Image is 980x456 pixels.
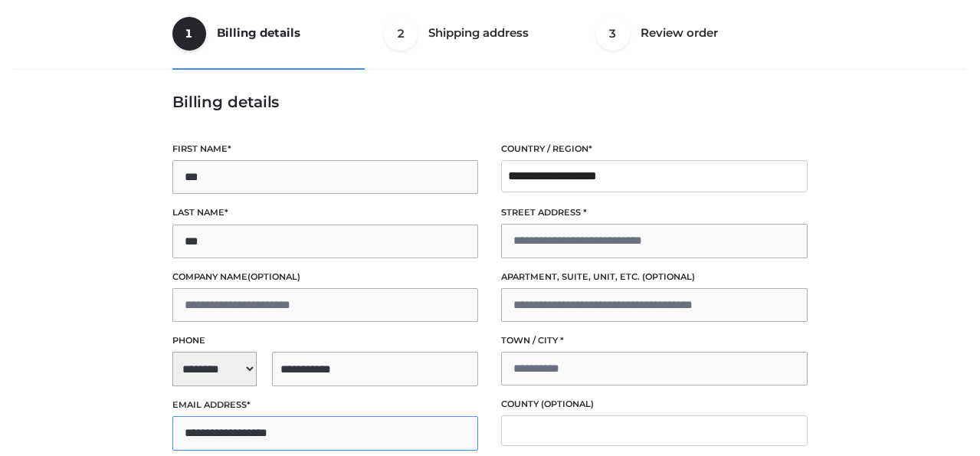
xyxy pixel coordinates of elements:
[172,93,808,111] h3: Billing details
[501,142,808,156] label: Country / Region
[501,270,808,284] label: Apartment, suite, unit, etc.
[247,271,300,282] span: (optional)
[172,205,479,220] label: Last name
[642,271,695,282] span: (optional)
[172,142,479,156] label: First name
[172,270,479,284] label: Company name
[501,397,808,412] label: County
[501,333,808,348] label: Town / City
[172,398,479,412] label: Email address
[172,333,479,348] label: Phone
[501,205,808,220] label: Street address
[541,399,594,409] span: (optional)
